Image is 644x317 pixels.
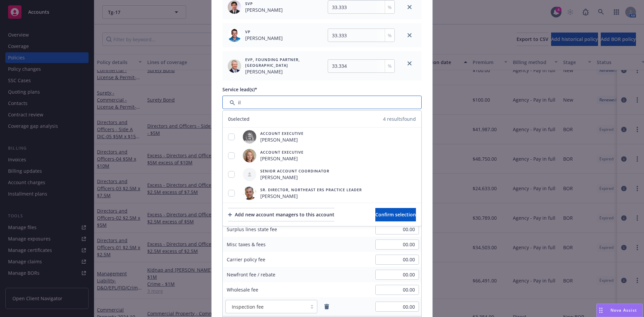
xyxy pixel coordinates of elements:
[227,271,275,278] span: Newfront fee / rebate
[388,62,392,69] span: %
[227,241,266,248] span: Misc taxes & fees
[228,29,241,42] img: employee photo
[610,307,637,313] span: Nova Assist
[232,303,264,310] span: Inspection fee
[227,226,277,232] span: Surplus lines state fee
[260,136,304,143] span: [PERSON_NAME]
[222,96,422,109] input: Filter by keyword...
[245,35,283,42] span: [PERSON_NAME]
[388,4,392,11] span: %
[323,303,331,311] a: remove
[245,1,283,6] span: SVP
[260,149,304,155] span: Account Executive
[228,59,241,73] img: employee photo
[375,285,419,295] input: 0.00
[406,3,414,11] a: close
[243,187,256,200] img: employee photo
[260,155,304,162] span: [PERSON_NAME]
[375,302,419,312] input: 0.00
[227,256,265,263] span: Carrier policy fee
[260,130,304,136] span: Account Executive
[383,115,416,122] span: 4 results found
[406,59,414,67] a: close
[375,240,419,250] input: 0.00
[245,68,309,75] span: [PERSON_NAME]
[260,168,329,174] span: Senior Account Coordinator
[597,304,605,317] div: Drag to move
[260,174,329,181] span: [PERSON_NAME]
[375,255,419,265] input: 0.00
[375,208,416,221] button: Confirm selection
[375,270,419,280] input: 0.00
[245,29,283,35] span: VP
[243,130,256,144] img: employee photo
[228,208,334,221] button: Add new account managers to this account
[245,6,283,13] span: [PERSON_NAME]
[388,32,392,39] span: %
[228,208,334,221] div: Add new account managers to this account
[222,86,257,93] span: Service lead(s)*
[243,149,256,162] img: employee photo
[228,115,250,122] span: 0 selected
[245,57,309,68] span: EVP, Founding Partner, [GEOGRAPHIC_DATA]
[229,303,304,310] span: Inspection fee
[375,211,416,218] span: Confirm selection
[260,187,362,193] span: Sr. Director, Northeast ERS Practice Leader
[227,286,258,293] span: Wholesale fee
[228,0,241,14] img: employee photo
[375,224,419,234] input: 0.00
[596,304,643,317] button: Nova Assist
[406,31,414,39] a: close
[260,193,362,200] span: [PERSON_NAME]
